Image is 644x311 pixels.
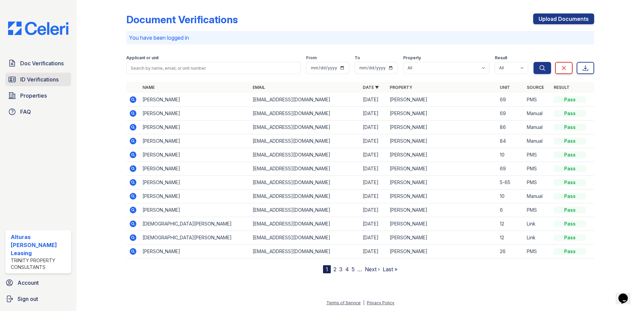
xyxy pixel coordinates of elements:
div: Pass [554,138,586,144]
div: Pass [554,96,586,103]
a: Date ▼ [363,85,379,90]
td: 69 [497,93,524,107]
td: [PERSON_NAME] [140,176,250,189]
td: [EMAIL_ADDRESS][DOMAIN_NAME] [250,134,360,148]
td: 69 [497,107,524,120]
p: You have been logged in [129,34,591,42]
td: [PERSON_NAME] [140,107,250,120]
td: [EMAIL_ADDRESS][DOMAIN_NAME] [250,217,360,231]
td: [DATE] [360,189,387,203]
td: [PERSON_NAME] [387,217,497,231]
span: FAQ [20,108,31,116]
td: Manual [524,189,551,203]
div: Alturas [PERSON_NAME] Leasing [11,233,68,257]
div: Pass [554,179,586,186]
label: From [306,55,317,61]
td: Manual [524,134,551,148]
td: [PERSON_NAME] [387,245,497,258]
td: [PERSON_NAME] [140,93,250,107]
a: Sign out [3,292,74,306]
a: Unit [500,85,510,90]
td: [PERSON_NAME] [140,134,250,148]
a: FAQ [5,105,71,118]
a: Upload Documents [533,13,594,24]
label: Applicant or unit [126,55,159,61]
td: 26 [497,245,524,258]
div: Pass [554,165,586,172]
td: 12 [497,217,524,231]
td: PMS [524,176,551,189]
div: Pass [554,207,586,213]
td: [DATE] [360,148,387,162]
td: [EMAIL_ADDRESS][DOMAIN_NAME] [250,107,360,120]
a: 5 [352,266,355,273]
td: [PERSON_NAME] [387,107,497,120]
td: [EMAIL_ADDRESS][DOMAIN_NAME] [250,203,360,217]
td: [PERSON_NAME] [387,134,497,148]
td: Link [524,231,551,245]
a: Name [142,85,155,90]
td: Manual [524,107,551,120]
td: 10 [497,189,524,203]
td: PMS [524,245,551,258]
a: Property [390,85,412,90]
a: Result [554,85,570,90]
td: [DATE] [360,231,387,245]
td: [PERSON_NAME] [387,176,497,189]
a: ID Verifications [5,73,71,86]
a: Email [253,85,265,90]
td: [PERSON_NAME] [387,189,497,203]
label: Property [403,55,421,61]
td: [DATE] [360,245,387,258]
td: [PERSON_NAME] [387,148,497,162]
td: [DATE] [360,176,387,189]
td: [DEMOGRAPHIC_DATA][PERSON_NAME] [140,217,250,231]
td: 12 [497,231,524,245]
a: Privacy Policy [367,300,394,305]
td: [DATE] [360,107,387,120]
label: To [355,55,360,61]
div: Pass [554,110,586,117]
td: [PERSON_NAME] [387,203,497,217]
td: PMS [524,148,551,162]
label: Result [495,55,507,61]
a: Source [527,85,544,90]
div: Document Verifications [126,13,238,26]
td: [DATE] [360,162,387,176]
input: Search by name, email, or unit number [126,62,301,74]
span: Account [18,279,39,287]
td: [PERSON_NAME] [140,203,250,217]
td: [EMAIL_ADDRESS][DOMAIN_NAME] [250,176,360,189]
td: [PERSON_NAME] [140,148,250,162]
td: [DATE] [360,93,387,107]
a: Terms of Service [326,300,361,305]
td: PMS [524,203,551,217]
td: PMS [524,162,551,176]
span: ID Verifications [20,75,59,83]
span: Sign out [18,295,38,303]
td: 86 [497,120,524,134]
td: [PERSON_NAME] [140,245,250,258]
td: [EMAIL_ADDRESS][DOMAIN_NAME] [250,148,360,162]
a: Account [3,276,74,289]
td: [PERSON_NAME] [140,162,250,176]
div: Pass [554,124,586,131]
a: 3 [339,266,343,273]
td: PMS [524,93,551,107]
a: Doc Verifications [5,57,71,70]
td: [EMAIL_ADDRESS][DOMAIN_NAME] [250,231,360,245]
td: 10 [497,148,524,162]
div: Pass [554,248,586,255]
span: Properties [20,92,47,100]
td: [PERSON_NAME] [140,189,250,203]
div: 1 [323,265,331,273]
a: 4 [345,266,349,273]
a: Last » [383,266,397,273]
span: Doc Verifications [20,59,64,67]
td: [DATE] [360,120,387,134]
a: Properties [5,89,71,102]
div: Pass [554,234,586,241]
div: Pass [554,151,586,158]
td: Manual [524,120,551,134]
